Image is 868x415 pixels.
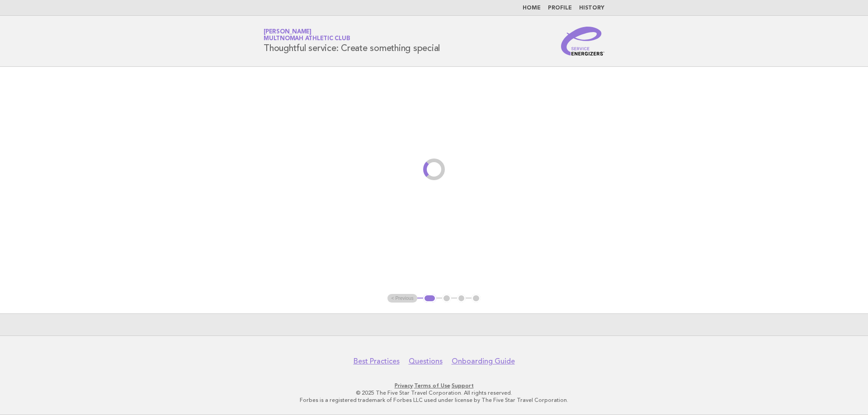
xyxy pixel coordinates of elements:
[264,29,440,53] h1: Thoughtful service: Create something special
[354,357,400,366] a: Best Practices
[523,5,541,11] a: Home
[264,29,350,42] a: [PERSON_NAME]Multnomah Athletic Club
[452,357,515,366] a: Onboarding Guide
[264,36,350,42] span: Multnomah Athletic Club
[452,382,474,389] a: Support
[579,5,604,11] a: History
[157,389,711,396] p: © 2025 The Five Star Travel Corporation. All rights reserved.
[395,382,413,389] a: Privacy
[409,357,443,366] a: Questions
[561,27,604,56] img: Service Energizers
[157,382,711,389] p: · ·
[548,5,572,11] a: Profile
[414,382,450,389] a: Terms of Use
[157,396,711,404] p: Forbes is a registered trademark of Forbes LLC used under license by The Five Star Travel Corpora...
